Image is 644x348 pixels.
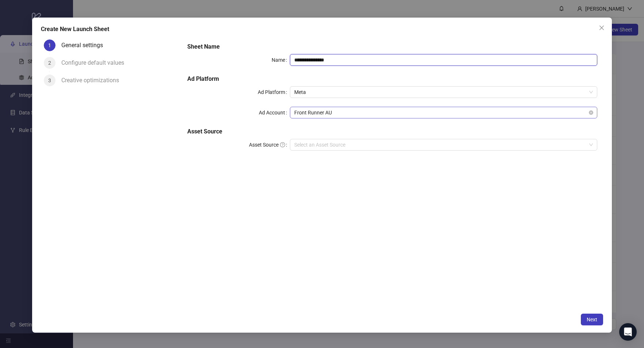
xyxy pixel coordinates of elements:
[272,54,290,66] label: Name
[187,127,597,136] h5: Asset Source
[587,317,597,322] span: Next
[48,77,51,83] span: 3
[294,87,593,98] span: Meta
[61,75,125,86] div: Creative optimizations
[258,86,290,98] label: Ad Platform
[48,60,51,66] span: 2
[294,107,593,118] span: Front Runner AU
[187,75,597,83] h5: Ad Platform
[61,57,130,69] div: Configure default values
[290,54,597,66] input: Name
[259,107,290,118] label: Ad Account
[187,42,597,51] h5: Sheet Name
[280,142,285,147] span: question-circle
[599,25,605,31] span: close
[589,110,593,115] span: close-circle
[48,42,51,48] span: 1
[619,323,637,341] div: Open Intercom Messenger
[581,314,603,325] button: Next
[41,25,603,34] div: Create New Launch Sheet
[61,39,109,51] div: General settings
[249,139,290,151] label: Asset Source
[596,22,607,34] button: Close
